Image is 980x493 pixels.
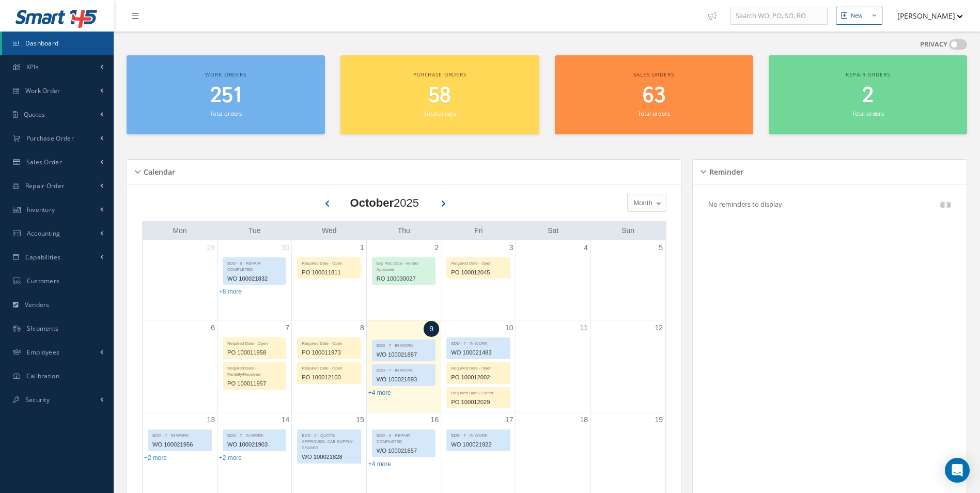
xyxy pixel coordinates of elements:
[429,412,441,427] a: October 16, 2025
[25,86,60,95] span: Work Order
[441,320,516,412] td: October 10, 2025
[298,451,360,463] div: WO 100021828
[223,347,286,359] div: PO 100011958
[424,321,439,337] a: October 9, 2025
[217,240,291,320] td: September 30, 2025
[652,412,665,427] a: October 19, 2025
[578,320,590,335] a: October 11, 2025
[372,273,435,285] div: RO 100030027
[366,240,441,320] td: October 2, 2025
[447,258,509,267] div: Required Date - Open
[219,288,242,295] a: Show 8 more events
[372,365,435,374] div: EDD - 7 - IN WORK
[144,454,167,461] a: Show 2 more events
[366,320,441,412] td: October 9, 2025
[372,258,435,273] div: Exp Rec Date - Vendor Approved
[27,205,55,214] span: Inventory
[852,110,884,117] small: Total orders
[223,338,286,347] div: Required Date - Open
[372,374,435,386] div: WO 100021893
[447,267,509,279] div: PO 100012045
[24,110,45,119] span: Quotes
[246,224,263,237] a: Tuesday
[143,240,217,320] td: September 29, 2025
[413,71,466,78] span: Purchase orders
[372,430,435,445] div: EDD - 8 - REPAIR COMPLETED
[148,430,211,439] div: EDD - 7 - IN WORK
[368,460,391,468] a: Show 4 more events
[217,320,291,412] td: October 7, 2025
[945,458,970,483] div: Open Intercom Messenger
[708,199,782,209] p: No reminders to display
[447,430,509,439] div: EDD - 7 - IN WORK
[372,340,435,349] div: EDD - 7 - IN WORK
[555,55,753,134] a: Sales orders 63 Total orders
[27,348,60,357] span: Employees
[350,196,394,209] b: October
[223,439,286,451] div: WO 100021903
[424,110,456,117] small: Total orders
[578,412,590,427] a: October 18, 2025
[447,363,509,372] div: Required Date - Open
[354,412,366,427] a: October 15, 2025
[223,258,286,273] div: EDD - 8 - REPAIR COMPLETED
[652,320,665,335] a: October 12, 2025
[372,349,435,361] div: WO 100021887
[582,240,590,255] a: October 4, 2025
[292,320,366,412] td: October 8, 2025
[209,320,217,335] a: October 6, 2025
[210,110,242,117] small: Total orders
[638,110,670,117] small: Total orders
[920,39,947,50] label: PRIVACY
[205,71,246,78] span: Work orders
[223,378,286,390] div: PO 100011957
[340,55,539,134] a: Purchase orders 58 Total orders
[372,445,435,457] div: WO 100021657
[25,300,50,309] span: Vendors
[219,454,242,461] a: Show 2 more events
[25,253,61,261] span: Capabilities
[836,7,882,25] button: New
[368,389,391,396] a: Show 4 more events
[447,439,509,451] div: WO 100021922
[205,412,217,427] a: October 13, 2025
[643,81,665,111] span: 63
[279,412,292,427] a: October 14, 2025
[633,71,674,78] span: Sales orders
[516,320,590,412] td: October 11, 2025
[298,267,360,279] div: PO 100011811
[2,32,114,55] a: Dashboard
[298,372,360,383] div: PO 100012100
[170,224,189,237] a: Monday
[730,7,828,25] input: Search WO, PO, SO, RO
[447,396,509,408] div: PO 100012029
[26,134,74,143] span: Purchase Order
[888,6,963,26] button: [PERSON_NAME]
[350,194,419,211] div: 2025
[298,347,360,359] div: PO 100011973
[507,240,516,255] a: October 3, 2025
[141,164,175,177] h5: Calendar
[862,81,874,111] span: 2
[284,320,292,335] a: October 7, 2025
[292,240,366,320] td: October 1, 2025
[358,320,366,335] a: October 8, 2025
[447,338,509,347] div: EDD - 7 - IN WORK
[223,430,286,439] div: EDD - 7 - IN WORK
[590,240,665,320] td: October 5, 2025
[148,439,211,451] div: WO 100021956
[447,347,509,359] div: WO 100021483
[358,240,366,255] a: October 1, 2025
[516,240,590,320] td: October 4, 2025
[769,55,967,134] a: Repair orders 2 Total orders
[851,11,863,20] div: New
[706,164,743,177] h5: Reminder
[320,224,339,237] a: Wednesday
[631,198,652,208] span: Month
[298,363,360,372] div: Required Date - Open
[298,430,360,451] div: EDD - 5 - QUOTE APPROVED, CAB SUPPLY SPARES
[396,224,412,237] a: Thursday
[298,258,360,267] div: Required Date - Open
[27,324,59,333] span: Shipments
[472,224,485,237] a: Friday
